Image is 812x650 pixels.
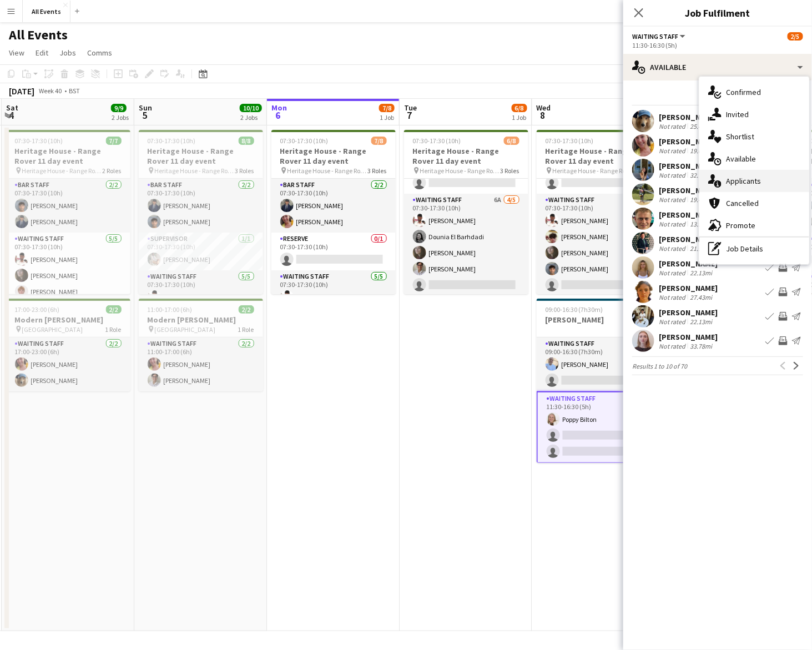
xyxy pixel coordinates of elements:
[22,167,103,175] span: Heritage House - Range Rover 11 day event
[659,244,688,253] div: Not rated
[659,122,688,130] div: Not rated
[659,171,688,179] div: Not rated
[688,195,714,204] div: 19.43mi
[31,46,53,60] a: Edit
[726,132,754,142] span: Shortlist
[726,176,761,186] span: Applicants
[699,238,809,260] div: Job Details
[280,137,329,145] span: 07:30-17:30 (10h)
[15,305,60,314] span: 17:00-23:00 (6h)
[688,269,714,277] div: 22.13mi
[537,194,661,296] app-card-role: Waiting Staff7A4/507:30-17:30 (10h)[PERSON_NAME][PERSON_NAME][PERSON_NAME][PERSON_NAME]
[235,167,254,175] span: 3 Roles
[6,233,130,335] app-card-role: Waiting Staff5/507:30-17:30 (10h)[PERSON_NAME][PERSON_NAME][PERSON_NAME]
[623,6,812,20] h3: Job Fulfilment
[537,315,661,325] h3: [PERSON_NAME]
[139,299,263,391] app-job-card: 11:00-17:00 (6h)2/2Modern [PERSON_NAME] [GEOGRAPHIC_DATA]1 RoleWaiting Staff2/211:00-17:00 (6h)[P...
[271,233,396,270] app-card-role: Reserve0/107:30-17:30 (10h)
[404,146,528,166] h3: Heritage House - Range Rover 11 day event
[659,318,688,326] div: Not rated
[688,342,714,350] div: 33.78mi
[55,46,80,60] a: Jobs
[4,46,29,60] a: View
[139,233,263,270] app-card-role: Supervisor1/107:30-17:30 (10h)[PERSON_NAME]
[6,146,130,166] h3: Heritage House - Range Rover 11 day event
[688,122,714,130] div: 25.42mi
[501,167,520,175] span: 3 Roles
[404,130,528,294] app-job-card: 07:30-17:30 (10h)6/8Heritage House - Range Rover 11 day event Heritage House - Range Rover 11 day...
[688,171,714,179] div: 32.76mi
[239,137,254,145] span: 8/8
[36,48,48,58] span: Edit
[59,48,76,58] span: Jobs
[271,270,396,372] app-card-role: Waiting Staff5/507:30-17:30 (10h)[PERSON_NAME]
[553,167,633,175] span: Heritage House - Range Rover 11 day event
[271,103,287,113] span: Mon
[726,109,749,119] span: Invited
[238,325,254,334] span: 1 Role
[659,195,688,204] div: Not rated
[404,194,528,296] app-card-role: Waiting Staff6A4/507:30-17:30 (10h)[PERSON_NAME]Dounia El Barhdadi[PERSON_NAME][PERSON_NAME]
[659,185,718,195] div: [PERSON_NAME]
[83,46,117,60] a: Comms
[139,103,152,113] span: Sun
[148,305,193,314] span: 11:00-17:00 (6h)
[239,305,254,314] span: 2/2
[240,104,262,112] span: 10/10
[6,299,130,391] app-job-card: 17:00-23:00 (6h)2/2Modern [PERSON_NAME] [GEOGRAPHIC_DATA]1 RoleWaiting Staff2/217:00-23:00 (6h)[P...
[726,220,755,230] span: Promote
[788,32,803,41] span: 2/5
[6,103,18,113] span: Sat
[240,113,261,122] div: 2 Jobs
[726,87,761,97] span: Confirmed
[148,137,196,145] span: 07:30-17:30 (10h)
[139,315,263,325] h3: Modern [PERSON_NAME]
[726,198,759,208] span: Cancelled
[402,109,417,122] span: 7
[69,87,80,95] div: BST
[688,318,714,326] div: 22.13mi
[659,161,718,171] div: [PERSON_NAME]
[537,130,661,294] div: 07:30-17:30 (10h)6/8Heritage House - Range Rover 11 day event Heritage House - Range Rover 11 day...
[380,113,394,122] div: 1 Job
[371,137,387,145] span: 7/8
[659,112,718,122] div: [PERSON_NAME]
[632,362,687,370] span: Results 1 to 10 of 70
[632,41,803,49] div: 11:30-16:30 (5h)
[139,337,263,391] app-card-role: Waiting Staff2/211:00-17:00 (6h)[PERSON_NAME][PERSON_NAME]
[537,299,661,463] div: 09:00-16:30 (7h30m)2/5[PERSON_NAME]2 RolesWaiting Staff4A1/209:00-16:30 (7h30m)[PERSON_NAME] Wait...
[632,32,678,41] span: Waiting Staff
[9,48,24,58] span: View
[379,104,395,112] span: 7/8
[271,179,396,233] app-card-role: Bar Staff2/207:30-17:30 (10h)[PERSON_NAME][PERSON_NAME]
[271,130,396,294] app-job-card: 07:30-17:30 (10h)7/8Heritage House - Range Rover 11 day event Heritage House - Range Rover 11 day...
[139,270,263,372] app-card-role: Waiting Staff5/507:30-17:30 (10h)[PERSON_NAME]
[688,147,714,155] div: 19.04mi
[6,130,130,294] app-job-card: 07:30-17:30 (10h)7/7Heritage House - Range Rover 11 day event Heritage House - Range Rover 11 day...
[420,167,501,175] span: Heritage House - Range Rover 11 day event
[537,391,661,463] app-card-role: Waiting Staff1A1/311:30-16:30 (5h)Poppy Bilton
[659,342,688,350] div: Not rated
[15,137,63,145] span: 07:30-17:30 (10h)
[6,337,130,391] app-card-role: Waiting Staff2/217:00-23:00 (6h)[PERSON_NAME][PERSON_NAME]
[659,308,718,318] div: [PERSON_NAME]
[537,103,551,113] span: Wed
[659,220,688,228] div: Not rated
[155,325,216,334] span: [GEOGRAPHIC_DATA]
[546,137,594,145] span: 07:30-17:30 (10h)
[139,146,263,166] h3: Heritage House - Range Rover 11 day event
[271,146,396,166] h3: Heritage House - Range Rover 11 day event
[537,146,661,166] h3: Heritage House - Range Rover 11 day event
[37,87,64,95] span: Week 40
[659,234,718,244] div: [PERSON_NAME]
[623,54,812,80] div: Available
[87,48,112,58] span: Comms
[688,220,714,228] div: 13.98mi
[659,269,688,277] div: Not rated
[23,1,70,22] button: All Events
[139,130,263,294] app-job-card: 07:30-17:30 (10h)8/8Heritage House - Range Rover 11 day event Heritage House - Range Rover 11 day...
